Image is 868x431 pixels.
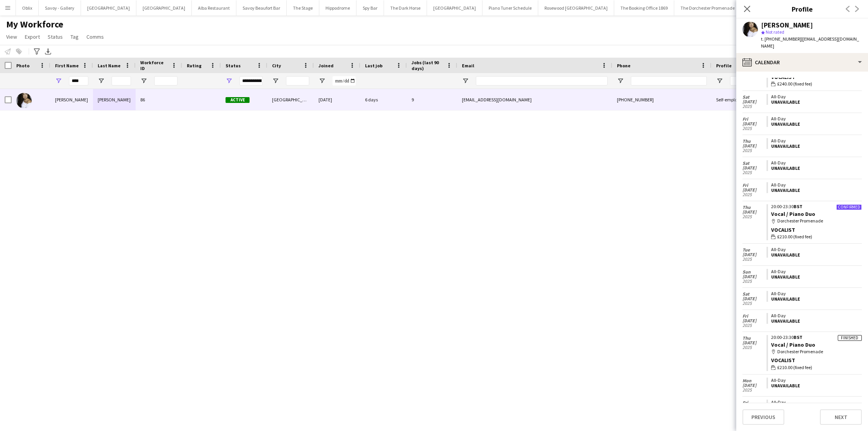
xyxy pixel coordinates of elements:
input: Workforce ID Filter Input [154,76,177,86]
a: Vocal / Piano Duo [771,341,815,348]
span: [DATE] [742,318,766,323]
button: Open Filter Menu [319,77,325,84]
div: [GEOGRAPHIC_DATA] [267,89,314,110]
button: Savoy - Gallery [39,0,81,15]
button: Alba Restaurant [192,0,236,15]
div: Vocalist [771,357,862,364]
app-crew-unavailable-period: All-Day [766,291,862,302]
span: Workforce ID [140,60,168,71]
span: 2025 [742,257,766,262]
span: Last Name [98,63,121,68]
span: Fri [742,183,766,188]
span: £210.00 (fixed fee) [777,233,812,240]
span: City [272,63,281,68]
span: Sat [742,95,766,99]
div: Dorchester Promenade [771,348,862,355]
span: t. [PHONE_NUMBER] [761,36,801,42]
button: [GEOGRAPHIC_DATA] [427,0,482,15]
span: Comms [86,33,104,40]
button: The Dark Horse [384,0,427,15]
span: £240.00 (fixed fee) [777,80,812,87]
button: Rosewood [GEOGRAPHIC_DATA] [538,0,614,15]
span: Thu [742,205,766,210]
span: Rating [187,63,201,68]
div: [PERSON_NAME] [50,89,93,110]
span: £210.00 (fixed fee) [777,364,812,371]
button: Piano Tuner Schedule [482,0,538,15]
a: Export [22,32,43,42]
span: [DATE] [742,166,766,170]
div: Unavailable [771,383,859,388]
button: Open Filter Menu [226,77,232,84]
button: Open Filter Menu [716,77,723,84]
span: 2025 [742,301,766,306]
div: [PHONE_NUMBER] [612,89,711,110]
span: Active [226,97,250,103]
button: The Dorchester Promenade [674,0,741,15]
span: BST [794,334,803,340]
button: [GEOGRAPHIC_DATA] [81,0,136,15]
div: Unavailable [771,99,859,105]
app-crew-unavailable-period: All-Day [766,160,862,171]
app-action-btn: Export XLSX [43,47,53,56]
span: Profile [716,63,732,68]
div: Dorchester Promenade [771,217,862,224]
button: Spy Bar [356,0,384,15]
app-crew-unavailable-period: All-Day [766,94,862,105]
app-crew-unavailable-period: All-Day [766,247,862,258]
span: Not rated [766,29,784,35]
span: Photo [16,63,29,68]
span: [DATE] [742,210,766,214]
span: Status [48,33,63,40]
app-crew-unavailable-period: All-Day [766,400,862,410]
span: | [EMAIL_ADDRESS][DOMAIN_NAME] [761,36,859,49]
input: First Name Filter Input [69,76,88,86]
div: Self-employed Crew [711,89,761,110]
span: [DATE] [742,340,766,345]
app-crew-unavailable-period: All-Day [766,378,862,388]
input: Last Name Filter Input [112,76,131,86]
img: Helena Debono [16,93,32,108]
div: Unavailable [771,166,859,171]
span: 2025 [742,279,766,284]
div: Confirmed [836,204,862,210]
button: Open Filter Menu [617,77,624,84]
button: Open Filter Menu [98,77,105,84]
input: Email Filter Input [476,76,608,86]
a: Vocal / Piano Duo [771,210,815,217]
app-action-btn: Advanced filters [32,47,41,56]
button: [GEOGRAPHIC_DATA] [136,0,192,15]
div: Unavailable [771,188,859,193]
span: 2025 [742,192,766,197]
span: 2025 [742,104,766,109]
div: 6 days [360,89,407,110]
span: Tue [742,248,766,252]
button: The Booking Office 1869 [614,0,674,15]
span: Phone [617,63,630,68]
span: [DATE] [742,99,766,104]
button: Open Filter Menu [272,77,279,84]
div: Unavailable [771,274,859,280]
app-crew-unavailable-period: All-Day [766,182,862,193]
span: Status [226,63,241,68]
span: Last job [365,63,382,68]
a: Tag [67,32,82,42]
span: [DATE] [742,121,766,126]
div: Unavailable [771,121,859,127]
a: Status [45,32,66,42]
h3: Profile [736,4,868,14]
span: Sat [742,161,766,166]
span: 2025 [742,126,766,131]
span: [DATE] [742,144,766,148]
span: Thu [742,336,766,340]
button: Open Filter Menu [462,77,469,84]
button: The Stage [287,0,319,15]
span: 2025 [742,170,766,175]
span: Fri [742,314,766,318]
div: Unavailable [771,144,859,149]
app-crew-unavailable-period: All-Day [766,269,862,280]
div: 20:00-23:30 [771,204,862,209]
span: Fri [742,117,766,121]
div: Finished [838,335,862,341]
span: [DATE] [742,188,766,192]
